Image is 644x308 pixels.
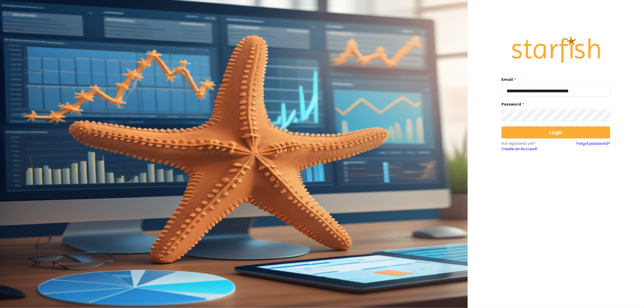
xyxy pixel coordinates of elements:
[501,102,607,107] label: Password
[501,146,556,152] a: Create an Account!
[577,141,610,152] a: Forgot password?
[501,77,607,82] label: Email
[501,141,556,146] p: Not registered yet?
[501,126,610,138] button: Login
[511,31,601,69] img: Logo.42cb71d561138c82c4ab.png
